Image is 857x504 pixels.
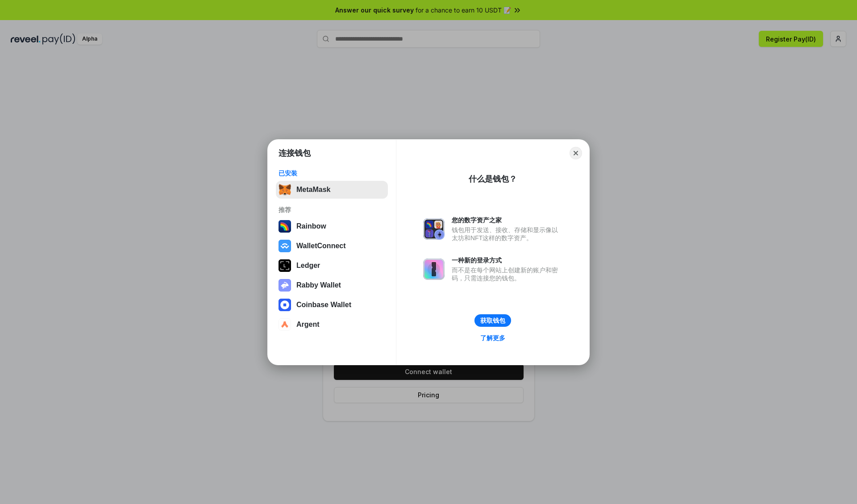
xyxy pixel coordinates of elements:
[480,317,505,325] div: 获取钱包
[276,237,388,255] button: WalletConnect
[296,222,326,230] div: Rainbow
[570,147,582,159] button: Close
[279,220,291,233] img: svg+xml,%3Csvg%20width%3D%22120%22%20height%3D%22120%22%20viewBox%3D%220%200%20120%20120%22%20fil...
[276,296,388,314] button: Coinbase Wallet
[296,242,346,250] div: WalletConnect
[279,279,291,292] img: svg+xml,%3Csvg%20xmlns%3D%22http%3A%2F%2Fwww.w3.org%2F2000%2Fsvg%22%20fill%3D%22none%22%20viewBox...
[423,218,445,240] img: svg+xml,%3Csvg%20xmlns%3D%22http%3A%2F%2Fwww.w3.org%2F2000%2Fsvg%22%20fill%3D%22none%22%20viewBox...
[276,181,388,199] button: MetaMask
[475,332,511,344] a: 了解更多
[279,183,291,196] img: svg+xml,%3Csvg%20fill%3D%22none%22%20height%3D%2233%22%20viewBox%3D%220%200%2035%2033%22%20width%...
[276,217,388,235] button: Rainbow
[279,169,385,177] div: 已安装
[296,321,320,329] div: Argent
[452,256,562,264] div: 一种新的登录方式
[452,216,562,224] div: 您的数字资产之家
[279,148,311,158] h1: 连接钱包
[276,257,388,275] button: Ledger
[474,314,511,327] button: 获取钱包
[296,281,341,289] div: Rabby Wallet
[469,174,517,184] div: 什么是钱包？
[452,226,562,242] div: 钱包用于发送、接收、存储和显示像以太坊和NFT这样的数字资产。
[279,299,291,311] img: svg+xml,%3Csvg%20width%3D%2228%22%20height%3D%2228%22%20viewBox%3D%220%200%2028%2028%22%20fill%3D...
[296,301,351,309] div: Coinbase Wallet
[296,262,320,270] div: Ledger
[276,276,388,294] button: Rabby Wallet
[276,316,388,333] button: Argent
[480,334,505,342] div: 了解更多
[452,266,562,282] div: 而不是在每个网站上创建新的账户和密码，只需连接您的钱包。
[279,259,291,272] img: svg+xml,%3Csvg%20xmlns%3D%22http%3A%2F%2Fwww.w3.org%2F2000%2Fsvg%22%20width%3D%2228%22%20height%3...
[423,258,445,280] img: svg+xml,%3Csvg%20xmlns%3D%22http%3A%2F%2Fwww.w3.org%2F2000%2Fsvg%22%20fill%3D%22none%22%20viewBox...
[296,186,330,194] div: MetaMask
[279,206,385,214] div: 推荐
[279,318,291,331] img: svg+xml,%3Csvg%20width%3D%2228%22%20height%3D%2228%22%20viewBox%3D%220%200%2028%2028%22%20fill%3D...
[279,240,291,252] img: svg+xml,%3Csvg%20width%3D%2228%22%20height%3D%2228%22%20viewBox%3D%220%200%2028%2028%22%20fill%3D...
